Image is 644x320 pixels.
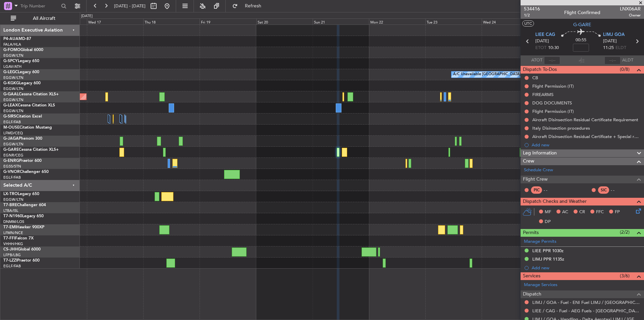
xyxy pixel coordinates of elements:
span: G-ENRG [3,159,19,163]
span: Owner [620,12,641,18]
a: LX-TROLegacy 650 [3,192,39,196]
span: LIMJ GOA [603,32,625,38]
a: G-FOMOGlobal 6000 [3,48,43,52]
span: Dispatch To-Dos [523,66,557,74]
span: T7-BRE [3,203,17,207]
span: G-VNOR [3,170,20,174]
a: DNMM/LOS [3,219,24,224]
span: [DATE] [535,38,549,45]
span: MF [545,209,551,216]
span: ELDT [615,45,626,51]
span: DP [545,219,551,225]
a: LTBA/ISL [3,208,18,213]
input: --:-- [544,56,560,64]
span: G-FOMO [3,48,20,52]
span: FP [615,209,620,216]
span: G-JAGA [3,137,19,141]
span: G-GARE [573,21,591,28]
div: PIC [531,186,542,194]
a: LGAV/ATH [3,64,21,69]
a: EGLF/FAB [3,120,21,125]
a: G-SIRSCitation Excel [3,115,42,119]
span: ETOT [535,45,546,51]
a: EGGW/LTN [3,53,23,58]
span: [DATE] [603,38,617,45]
div: LIEE PPR 1030z [532,248,563,254]
span: ATOT [531,57,542,64]
span: G-LEAX [3,103,18,107]
span: 1/2 [524,12,540,18]
div: Flight Permission (IT) [532,108,574,114]
a: T7-FFIFalcon 7X [3,236,34,240]
span: P4-AUA [3,37,18,41]
div: SIC [598,186,609,194]
a: Manage Permits [524,238,556,245]
a: LFMD/CEQ [3,131,23,136]
span: Services [523,272,540,280]
button: UTC [522,20,534,27]
a: T7-N1960Legacy 650 [3,214,44,218]
div: Sat 20 [256,18,313,25]
div: Wed 24 [482,18,538,25]
span: Dispatch Checks and Weather [523,198,587,205]
div: Add new [532,265,641,271]
a: G-GAALCessna Citation XLS+ [3,92,59,96]
span: M-OUSE [3,126,19,130]
button: Refresh [229,1,269,11]
div: Tue 23 [425,18,482,25]
div: Sun 21 [313,18,369,25]
a: G-SPCYLegacy 650 [3,59,39,63]
span: G-GARE [3,148,19,152]
a: G-VNORChallenger 650 [3,170,49,174]
a: EGGW/LTN [3,108,23,113]
div: DOG DOCUMENTS [532,100,572,106]
a: EGLF/FAB [3,175,21,180]
a: EGNR/CEG [3,153,23,158]
div: Mon 22 [369,18,425,25]
a: LIMJ / GOA - Fuel - ENI Fuel LIMJ / [GEOGRAPHIC_DATA] [532,300,641,305]
span: T7-EMI [3,225,16,229]
span: Leg Information [523,149,557,157]
span: CS-JHH [3,247,18,252]
span: G-LEGC [3,70,18,74]
div: Thu 18 [143,18,200,25]
a: G-ENRGPraetor 600 [3,159,42,163]
span: CR [579,209,585,216]
a: LIEE / CAG - Fuel - AEG Fuels - [GEOGRAPHIC_DATA] / CAG [532,308,641,314]
span: ALDT [622,57,633,64]
span: T7-LZZI [3,259,17,263]
div: Aircraft Disinsection Residual Certificate Requirement [532,117,638,123]
span: 10:30 [548,45,559,51]
div: Add new [532,142,641,148]
a: EGGW/LTN [3,86,23,91]
input: Trip Number [20,1,59,11]
span: G-KGKG [3,81,19,85]
a: Manage Services [524,282,557,288]
div: Italy Disinsection procedures [532,125,590,131]
span: (2/2) [620,229,630,236]
a: G-GARECessna Citation XLS+ [3,148,59,152]
a: M-OUSECitation Mustang [3,126,52,130]
a: EGSS/STN [3,164,21,169]
span: 00:55 [576,37,586,44]
a: T7-LZZIPraetor 600 [3,259,40,263]
span: G-SIRS [3,115,16,119]
span: Refresh [239,4,267,8]
div: A/C Unavailable [GEOGRAPHIC_DATA] ([GEOGRAPHIC_DATA]) [453,70,562,80]
span: AC [562,209,568,216]
a: FALA/HLA [3,42,21,47]
a: G-LEGCLegacy 600 [3,70,39,74]
a: T7-BREChallenger 604 [3,203,46,207]
div: [DATE] [81,13,93,19]
span: FFC [596,209,604,216]
span: 534416 [524,5,540,12]
span: [DATE] - [DATE] [114,3,146,9]
button: All Aircraft [7,13,73,24]
a: EGGW/LTN [3,197,23,202]
span: Flight Crew [523,176,548,183]
a: T7-EMIHawker 900XP [3,225,44,229]
a: P4-AUAMD-87 [3,37,31,41]
a: EGLF/FAB [3,264,21,269]
a: EGGW/LTN [3,142,23,147]
div: FIREARMS [532,92,553,97]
